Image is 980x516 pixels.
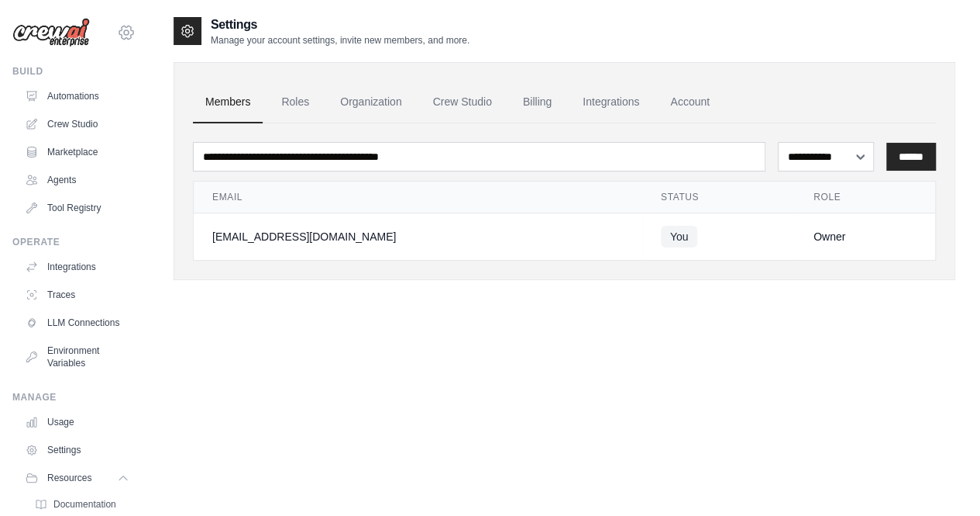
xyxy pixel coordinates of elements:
[795,182,935,213] th: Role
[19,338,136,376] a: Environment Variables
[661,226,698,248] span: You
[47,472,91,484] span: Resources
[211,16,469,34] h2: Settings
[211,34,469,47] p: Manage your account settings, invite new members, and more.
[813,229,916,244] div: Owner
[642,182,795,213] th: Status
[421,81,504,123] a: Crew Studio
[12,391,136,403] div: Manage
[12,18,90,47] img: Logo
[19,84,136,109] a: Automations
[269,81,322,123] a: Roles
[19,112,136,137] a: Crew Studio
[193,81,263,123] a: Members
[12,236,136,248] div: Operate
[194,182,642,213] th: Email
[19,438,136,462] a: Settings
[19,255,136,279] a: Integrations
[19,282,136,307] a: Traces
[328,81,414,123] a: Organization
[19,168,136,192] a: Agents
[28,493,136,515] a: Documentation
[12,65,136,78] div: Build
[19,196,136,220] a: Tool Registry
[511,81,564,123] a: Billing
[19,310,136,335] a: LLM Connections
[19,410,136,435] a: Usage
[19,466,136,490] button: Resources
[53,498,116,511] span: Documentation
[212,229,624,244] div: [EMAIL_ADDRESS][DOMAIN_NAME]
[658,81,722,123] a: Account
[19,140,136,164] a: Marketplace
[570,81,652,123] a: Integrations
